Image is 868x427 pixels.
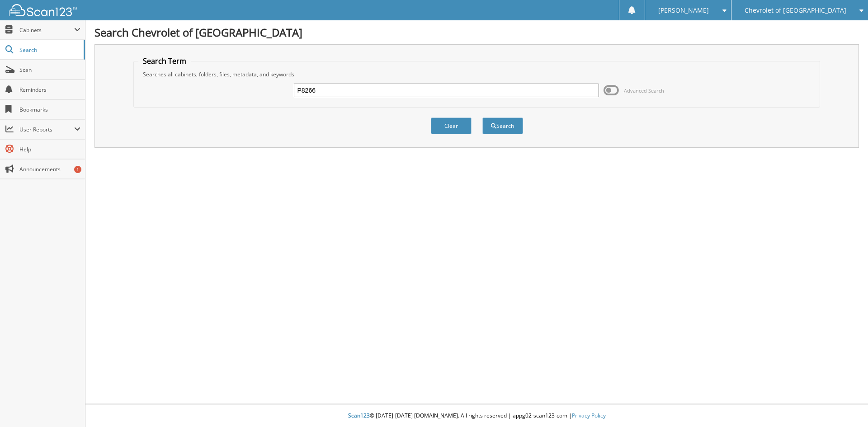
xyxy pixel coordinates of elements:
[823,384,868,427] iframe: Chat Widget
[19,145,80,153] span: Help
[19,106,80,113] span: Bookmarks
[94,25,859,40] h1: Search Chevrolet of [GEOGRAPHIC_DATA]
[572,412,606,419] a: Privacy Policy
[85,405,868,427] div: © [DATE]-[DATE] [DOMAIN_NAME]. All rights reserved | appg02-scan123-com |
[745,8,846,13] span: Chevrolet of [GEOGRAPHIC_DATA]
[19,165,80,173] span: Announcements
[658,8,709,13] span: [PERSON_NAME]
[138,56,191,66] legend: Search Term
[138,70,816,78] div: Searches all cabinets, folders, files, metadata, and keywords
[9,4,77,16] img: scan123-logo-white.svg
[74,166,81,173] div: 1
[19,86,80,94] span: Reminders
[482,117,523,134] button: Search
[348,412,370,419] span: Scan123
[19,46,79,54] span: Search
[19,66,80,74] span: Scan
[431,117,472,134] button: Clear
[19,26,74,34] span: Cabinets
[624,87,664,94] span: Advanced Search
[19,126,74,133] span: User Reports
